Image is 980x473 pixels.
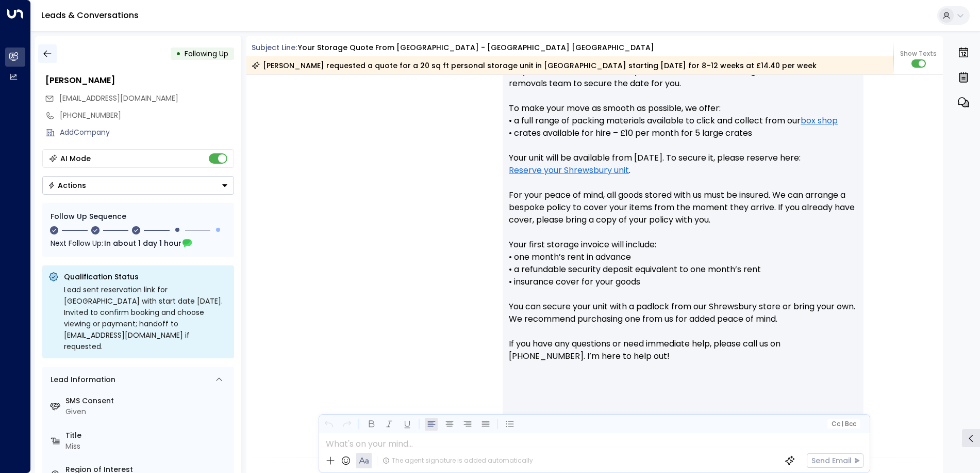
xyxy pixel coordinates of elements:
div: Actions [48,181,86,190]
div: Follow Up Sequence [51,211,226,222]
div: • [176,44,181,63]
div: The agent signature is added automatically [383,456,533,465]
div: Button group with a nested menu [42,176,234,195]
span: In about 1 day 1 hour [104,238,181,249]
div: Given [65,406,230,417]
div: AI Mode [60,153,91,164]
span: Cc Bcc [832,420,856,428]
span: Following Up [185,49,228,59]
div: Your storage quote from [GEOGRAPHIC_DATA] - [GEOGRAPHIC_DATA] [GEOGRAPHIC_DATA] [298,42,654,53]
div: Miss [65,441,230,452]
span: Subject Line: [252,42,297,53]
div: Lead sent reservation link for [GEOGRAPHIC_DATA] with start date [DATE]. Invited to confirm booki... [64,284,228,352]
p: Qualification Status [64,272,228,282]
label: Title [65,430,230,441]
div: [PERSON_NAME] requested a quote for a 20 sq ft personal storage unit in [GEOGRAPHIC_DATA] startin... [252,60,817,71]
div: AddCompany [60,127,234,138]
button: Actions [42,176,234,195]
div: Next Follow Up: [51,238,226,249]
div: [PERSON_NAME] [45,74,234,87]
button: Undo [322,418,335,431]
a: Reserve your Shrewsbury unit [509,164,629,177]
span: Show Texts [900,49,937,58]
button: Cc|Bcc [827,419,860,429]
div: Lead Information [47,374,115,385]
span: | [841,420,843,428]
a: box shop [801,115,838,127]
span: [EMAIL_ADDRESS][DOMAIN_NAME] [59,93,178,103]
div: [PHONE_NUMBER] [60,110,234,121]
p: Your Quote: • 20 sq ft: £14.40 per week (Inc VAT) • Six-month saving: £146.10 vs. List Price • In... [509,3,857,375]
a: Leads & Conversations [41,9,139,21]
button: Redo [340,418,353,431]
label: SMS Consent [65,396,230,406]
span: markandsamevans@hotmail.com [59,93,178,104]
